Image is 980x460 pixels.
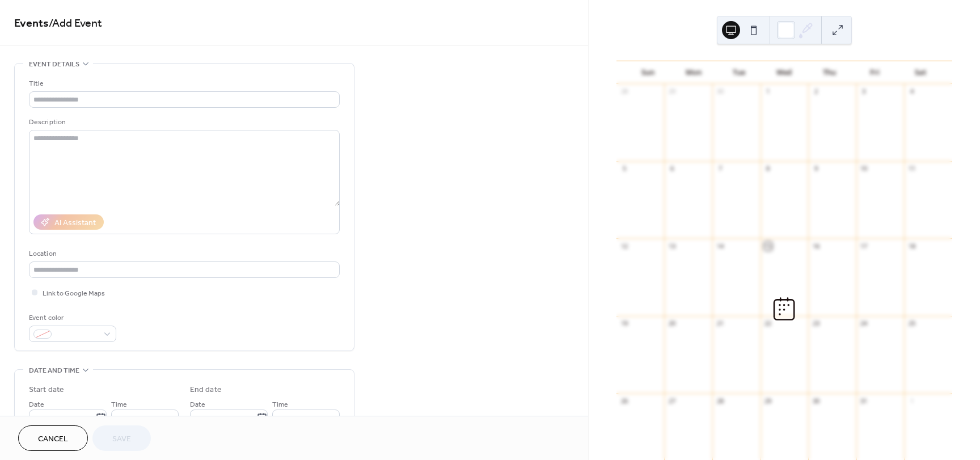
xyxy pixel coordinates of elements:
[620,242,628,250] div: 12
[190,399,205,411] span: Date
[907,164,916,173] div: 11
[764,396,772,405] div: 29
[671,61,716,84] div: Mon
[29,78,337,90] div: Title
[852,61,898,84] div: Fri
[860,396,868,405] div: 31
[43,288,105,299] span: Link to Google Maps
[190,384,222,396] div: End date
[860,87,868,96] div: 3
[716,61,762,84] div: Tue
[38,433,68,445] span: Cancel
[29,248,337,260] div: Location
[668,396,676,405] div: 27
[668,87,676,96] div: 29
[898,61,943,84] div: Sat
[812,396,820,405] div: 30
[620,319,628,328] div: 19
[764,164,772,173] div: 8
[907,87,916,96] div: 4
[668,319,676,328] div: 20
[620,164,628,173] div: 5
[812,87,820,96] div: 2
[29,399,44,411] span: Date
[29,116,337,128] div: Description
[668,164,676,173] div: 6
[812,242,820,250] div: 16
[716,87,724,96] div: 30
[14,12,49,35] a: Events
[620,396,628,405] div: 26
[29,58,79,70] span: Event details
[764,242,772,250] div: 15
[907,396,916,405] div: 1
[716,396,724,405] div: 28
[716,319,724,328] div: 21
[907,319,916,328] div: 25
[764,319,772,328] div: 22
[807,61,852,84] div: Thu
[860,242,868,250] div: 17
[111,399,127,411] span: Time
[762,61,807,84] div: Wed
[860,164,868,173] div: 10
[716,242,724,250] div: 14
[812,164,820,173] div: 9
[716,164,724,173] div: 7
[29,365,79,377] span: Date and time
[668,242,676,250] div: 13
[860,319,868,328] div: 24
[29,384,64,396] div: Start date
[620,87,628,96] div: 28
[18,425,88,451] button: Cancel
[764,87,772,96] div: 1
[49,12,102,35] span: / Add Event
[907,242,916,250] div: 18
[272,399,288,411] span: Time
[812,319,820,328] div: 23
[29,312,114,324] div: Event color
[626,61,671,84] div: Sun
